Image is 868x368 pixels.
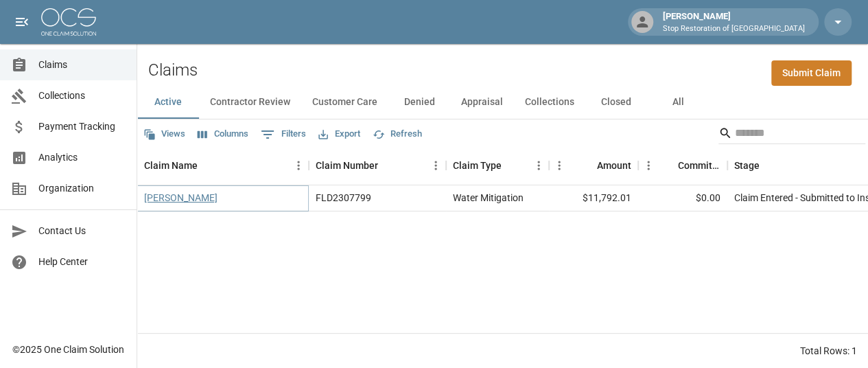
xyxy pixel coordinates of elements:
button: Export [315,124,364,145]
button: Menu [549,155,570,176]
span: Claims [38,58,126,72]
div: dynamic tabs [137,86,868,119]
div: Committed Amount [638,146,727,185]
div: Search [718,122,865,147]
div: Amount [597,146,631,185]
div: Amount [549,146,638,185]
div: Claim Type [446,146,549,185]
div: FLD2307799 [316,191,371,205]
button: Show filters [257,124,309,146]
button: Denied [388,86,450,119]
button: Sort [659,156,678,175]
img: ocs-logo-white-transparent.png [41,8,96,36]
button: Sort [578,156,597,175]
div: Claim Number [309,146,446,185]
button: open drawer [8,8,36,36]
span: Collections [38,89,126,103]
p: Stop Restoration of [GEOGRAPHIC_DATA] [663,23,805,35]
button: Active [137,86,199,119]
div: [PERSON_NAME] [657,10,810,34]
div: Claim Number [316,146,378,185]
button: Sort [198,156,217,175]
div: Claim Name [144,146,198,185]
button: Menu [288,155,309,176]
h2: Claims [148,60,198,80]
button: Closed [585,86,647,119]
span: Contact Us [38,224,126,238]
button: Select columns [194,124,252,145]
div: $11,792.01 [549,185,638,211]
button: Views [140,124,189,145]
div: Committed Amount [678,146,720,185]
button: Menu [425,155,446,176]
button: Collections [514,86,585,119]
span: Help Center [38,255,126,269]
button: Refresh [369,124,425,145]
div: Total Rows: 1 [800,344,857,358]
div: Water Mitigation [453,191,524,205]
a: Submit Claim [771,60,852,86]
div: Stage [734,146,760,185]
button: Customer Care [301,86,388,119]
a: [PERSON_NAME] [144,191,218,205]
button: Sort [502,156,521,175]
span: Analytics [38,150,126,165]
div: Claim Type [453,146,502,185]
button: Sort [760,156,779,175]
span: Organization [38,181,126,196]
button: Appraisal [450,86,514,119]
button: All [647,86,709,119]
button: Sort [378,156,397,175]
div: Claim Name [137,146,309,185]
span: Payment Tracking [38,119,126,134]
button: Contractor Review [199,86,301,119]
div: © 2025 One Claim Solution [12,343,124,356]
button: Menu [638,155,659,176]
button: Menu [528,155,549,176]
div: $0.00 [638,185,727,211]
